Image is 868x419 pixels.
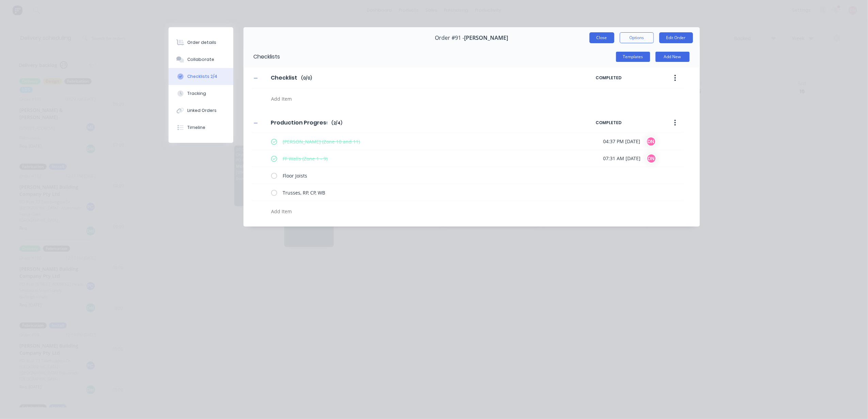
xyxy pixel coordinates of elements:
[589,32,614,43] button: Close
[620,32,654,43] button: Options
[267,73,301,83] input: Enter Checklist name
[331,120,342,126] span: ( 2 / 4 )
[243,46,280,68] div: Checklists
[169,34,233,51] button: Order details
[169,85,233,102] button: Tracking
[187,39,216,46] div: Order details
[187,90,206,97] div: Tracking
[267,118,331,128] input: Enter Checklist name
[659,32,693,43] button: Edit Order
[646,153,657,164] div: DN
[169,68,233,85] button: Checklists 2/4
[301,75,312,81] span: ( 0 / 0 )
[603,155,641,162] span: 07:31 AM [DATE]
[656,52,690,62] button: Add New
[603,138,641,145] span: 04:37 PM [DATE]
[280,188,578,198] textarea: Trusses, RP, CP, WB
[280,154,578,164] textarea: FF Walls (Zone 1 - 9)
[646,136,656,147] div: DN
[169,102,233,119] button: Linked Orders
[464,35,508,41] span: [PERSON_NAME]
[280,137,578,147] textarea: [PERSON_NAME] (Zone 10 and 11)
[435,35,464,41] span: Order #91 -
[169,51,233,68] button: Collaborate
[280,171,578,181] textarea: Floor Joists
[187,107,217,114] div: Linked Orders
[187,73,217,80] div: Checklists 2/4
[187,56,214,63] div: Collaborate
[596,120,653,126] span: COMPLETED
[187,124,205,131] div: Timeline
[616,52,650,62] button: Templates
[169,119,233,136] button: Timeline
[596,75,653,81] span: COMPLETED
